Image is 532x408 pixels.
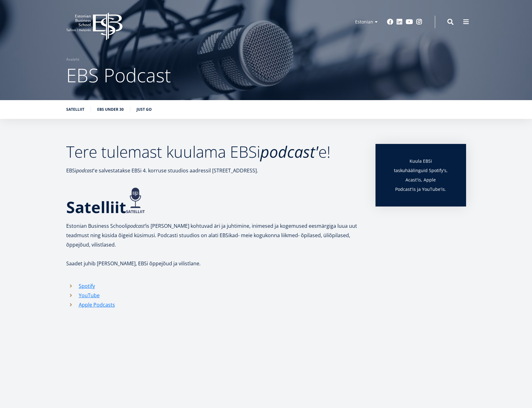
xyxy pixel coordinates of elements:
a: Apple Podcasts [79,300,115,309]
strong: Satelliit [66,196,126,218]
p: Estonian Business Schooli is [PERSON_NAME] kohtuvad äri ja juhtimine, inimesed ja kogemused eesmä... [66,221,363,249]
h2: Tere tulemast kuulama EBSi e! [66,144,363,160]
a: Youtube [406,19,413,25]
p: Saadet juhib [PERSON_NAME], EBSi õppejõud ja vilistlane. [66,259,363,268]
p: Kuula EBSi taskuhäälinguid Spotify's, Acast'is, Apple Podcast'is ja YouTube'is. [388,156,454,194]
span: EBS Podcast [66,62,171,88]
a: Linkedin [396,19,403,25]
a: Facebook [387,19,393,25]
a: EBS under 30 [97,106,124,113]
em: podcast [76,167,93,174]
em: podcast' [127,222,146,229]
a: YouTube [79,291,100,300]
p: EBSi 'e salvestatakse EBSi 4. korruse stuudios aadressil [STREET_ADDRESS]. [66,166,363,175]
em: podcast' [260,141,318,162]
a: Satelliit [66,106,84,113]
a: Just Go [137,106,152,113]
a: Spotify [79,281,95,291]
a: Instagram [416,19,422,25]
a: Avaleht [66,56,79,63]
